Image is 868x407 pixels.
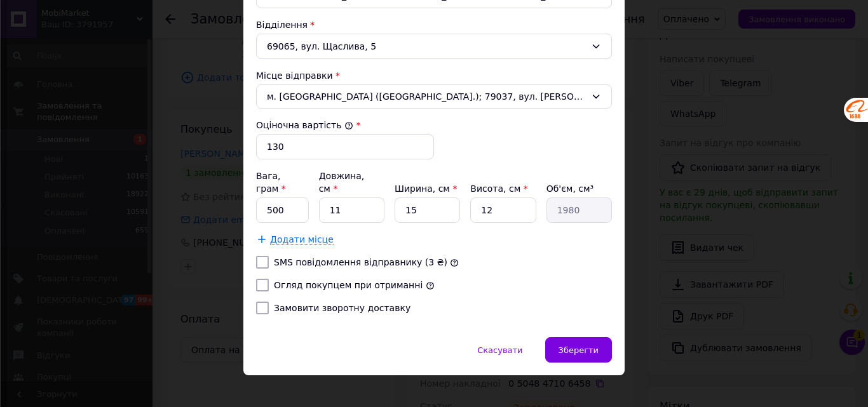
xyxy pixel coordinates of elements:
label: Замовити зворотну доставку [274,303,410,313]
div: 69065, вул. Щаслива, 5 [256,34,612,59]
span: м. [GEOGRAPHIC_DATA] ([GEOGRAPHIC_DATA].); 79037, вул. [PERSON_NAME][STREET_ADDRESS] [267,90,586,103]
div: Місце відправки [256,69,612,82]
div: Об'єм, см³ [546,182,612,195]
label: Ширина, см [395,183,457,194]
div: Відділення [256,18,612,31]
label: Огляд покупцем при отриманні [274,280,423,290]
span: Скасувати [477,345,522,355]
span: Додати місце [270,234,334,245]
label: Довжина, см [319,171,365,194]
label: Висота, см [470,183,527,194]
label: SMS повідомлення відправнику (3 ₴) [274,257,447,267]
label: Вага, грам [256,171,286,194]
label: Оціночна вартість [256,120,353,130]
span: Зберегти [559,345,599,355]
